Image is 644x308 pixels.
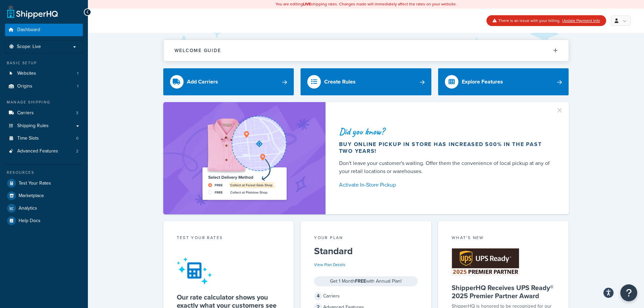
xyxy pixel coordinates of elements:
[17,84,32,89] span: Origins
[314,246,418,257] h5: Standard
[5,132,83,145] a: Time Slots0
[5,107,83,119] a: Carriers3
[5,145,83,158] a: Advanced Features2
[187,77,218,87] div: Add Carriers
[5,120,83,132] a: Shipping Rules
[438,68,569,95] a: Explore Features
[77,71,78,76] span: 1
[5,67,83,80] li: Websites
[17,136,39,141] span: Time Slots
[76,136,78,141] span: 0
[314,276,418,286] div: Get 1 Month with Annual Plan!
[324,77,356,87] div: Create Rules
[314,262,345,268] a: View Plan Details
[183,112,306,204] img: ad-shirt-map-b0359fc47e01cab431d101c4b569394f6a03f54285957d908178d52f29eb9668.png
[620,284,637,301] button: Open Resource Center
[17,71,36,76] span: Websites
[452,235,555,242] div: What's New
[5,145,83,158] li: Advanced Features
[5,170,83,175] div: Resources
[355,278,366,285] strong: FREE
[314,292,322,300] span: 4
[5,24,83,36] a: Dashboard
[5,202,83,214] a: Analytics
[177,235,281,242] div: Test your rates
[17,123,49,129] span: Shipping Rules
[5,177,83,189] a: Test Your Rates
[5,99,83,105] div: Manage Shipping
[5,215,83,227] a: Help Docs
[314,235,418,242] div: Your Plan
[19,206,37,211] span: Analytics
[339,159,553,175] div: Don't leave your customer's waiting. Offer them the convenience of local pickup at any of your re...
[452,284,555,300] h5: ShipperHQ Receives UPS Ready® 2025 Premier Partner Award
[339,180,553,190] a: Activate In-Store Pickup
[339,127,553,136] div: Did you know?
[19,193,44,199] span: Marketplace
[5,190,83,202] a: Marketplace
[76,148,78,154] span: 2
[301,68,431,95] a: Create Rules
[5,80,83,93] a: Origins1
[17,148,58,154] span: Advanced Features
[17,110,34,116] span: Carriers
[5,107,83,119] li: Carriers
[5,132,83,145] li: Time Slots
[76,110,78,116] span: 3
[17,44,41,50] span: Scope: Live
[314,291,418,301] div: Carriers
[19,181,51,186] span: Test Your Rates
[19,218,41,224] span: Help Docs
[77,84,78,89] span: 1
[17,27,40,33] span: Dashboard
[339,141,553,155] div: Buy online pickup in store has increased 500% in the past two years!
[164,40,569,61] button: Welcome Guide
[462,77,503,87] div: Explore Features
[5,60,83,66] div: Basic Setup
[5,67,83,80] a: Websites1
[562,18,600,24] a: Update Payment Info
[498,18,560,24] span: There is an issue with your billing.
[303,1,311,7] b: LIVE
[163,68,294,95] a: Add Carriers
[5,80,83,93] li: Origins
[174,48,221,53] h2: Welcome Guide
